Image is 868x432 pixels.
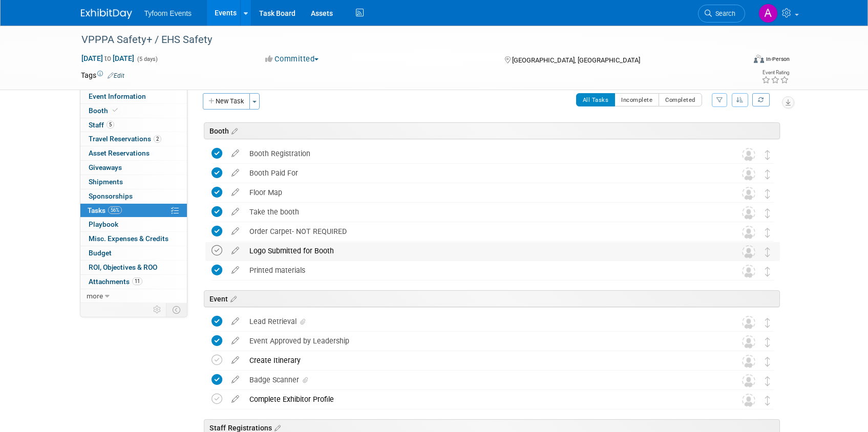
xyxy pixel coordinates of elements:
img: Unassigned [742,206,755,220]
a: edit [226,168,244,178]
span: Asset Reservations [89,149,150,157]
a: edit [226,207,244,217]
button: Committed [262,54,323,64]
span: (5 days) [136,56,158,62]
span: more [87,292,103,300]
div: Floor Map [244,184,722,201]
i: Move task [765,228,770,237]
div: Create Itinerary [244,352,722,369]
img: Unassigned [742,167,755,181]
a: Budget [80,246,187,260]
i: Move task [765,357,770,366]
img: ExhibitDay [81,9,132,19]
span: 56% [108,206,122,214]
div: Booth [204,122,780,139]
td: Personalize Event Tab Strip [149,303,166,316]
div: VPPPA Safety+ / EHS Safety [78,31,730,49]
div: Booth Registration [244,145,722,162]
span: Playbook [89,220,118,228]
span: 5 [107,121,114,128]
img: Unassigned [742,226,755,239]
a: Booth [80,104,187,118]
a: Playbook [80,218,187,231]
i: Booth reservation complete [113,107,118,113]
a: Refresh [752,93,770,106]
span: Shipments [89,178,123,186]
img: Unassigned [742,265,755,278]
img: Format-Inperson.png [754,55,764,63]
img: Unassigned [742,374,755,387]
a: Event Information [80,90,187,103]
span: Giveaways [89,163,122,171]
div: Logo Submitted for Booth [244,242,722,260]
img: Angie Nichols [758,4,778,23]
span: [GEOGRAPHIC_DATA], [GEOGRAPHIC_DATA] [512,56,640,64]
span: to [103,54,113,62]
a: Travel Reservations2 [80,132,187,146]
a: edit [226,395,244,404]
i: Move task [765,337,770,347]
a: edit [226,317,244,326]
span: Attachments [89,277,142,286]
a: Edit [108,72,124,79]
div: Booth Paid For [244,164,722,182]
i: Move task [765,189,770,199]
a: more [80,289,187,303]
a: Attachments11 [80,275,187,289]
div: Printed materials [244,262,722,279]
td: Tags [81,70,124,80]
div: Badge Scanner [244,371,722,388]
div: Event Rating [761,70,789,75]
i: Move task [765,247,770,257]
a: edit [226,188,244,197]
span: Staff [89,121,114,129]
div: Event [204,290,780,307]
a: edit [226,356,244,365]
img: Unassigned [742,245,755,258]
div: Take the booth [244,203,722,221]
i: Move task [765,396,770,405]
td: Toggle Event Tabs [166,303,187,316]
button: Completed [659,93,702,106]
div: In-Person [766,55,790,63]
a: Search [698,5,745,23]
span: Search [712,10,735,17]
a: edit [226,227,244,236]
span: Travel Reservations [89,135,161,143]
a: Sponsorships [80,189,187,203]
a: Misc. Expenses & Credits [80,232,187,246]
div: Event Format [685,53,790,69]
img: Unassigned [742,394,755,407]
span: Booth [89,106,120,115]
a: edit [226,336,244,345]
span: [DATE] [DATE] [81,54,135,63]
i: Move task [765,376,770,386]
a: Staff5 [80,118,187,132]
img: Unassigned [742,335,755,349]
a: ROI, Objectives & ROO [80,261,187,274]
button: All Tasks [576,93,616,106]
i: Move task [765,267,770,276]
a: edit [226,149,244,158]
a: Edit sections [229,125,238,136]
button: New Task [203,93,250,110]
span: Misc. Expenses & Credits [89,234,168,243]
a: Tasks56% [80,204,187,218]
img: Unassigned [742,316,755,329]
span: Budget [89,249,112,257]
span: Tasks [88,206,122,214]
i: Move task [765,318,770,328]
img: Unassigned [742,187,755,200]
span: 2 [154,135,161,143]
span: 11 [132,277,142,285]
span: Event Information [89,92,146,100]
a: edit [226,246,244,255]
a: Asset Reservations [80,146,187,160]
span: Sponsorships [89,192,133,200]
i: Move task [765,150,770,160]
a: edit [226,266,244,275]
a: Edit sections [228,293,237,304]
a: Giveaways [80,161,187,175]
div: Order Carpet- NOT REQUIRED [244,223,722,240]
i: Move task [765,208,770,218]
